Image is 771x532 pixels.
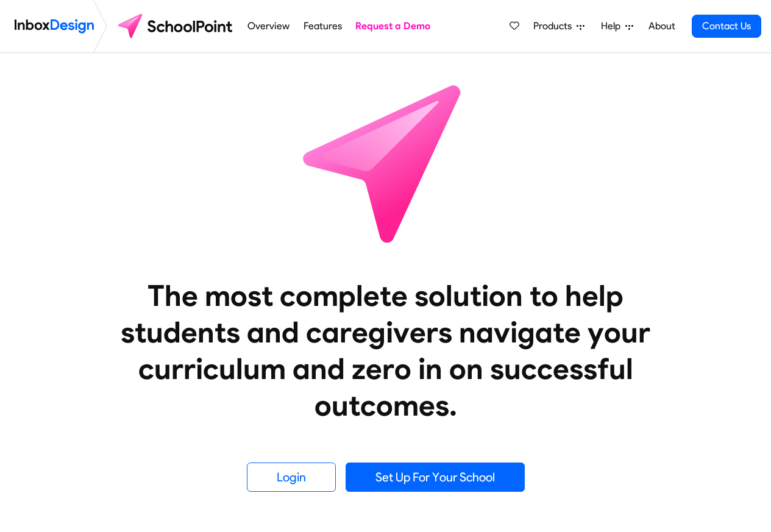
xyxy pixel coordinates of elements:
[96,277,675,424] heading: The most complete solution to help students and caregivers navigate your curriculum and zero in o...
[300,14,345,38] a: Features
[601,19,625,34] span: Help
[692,15,761,38] a: Contact Us
[596,14,638,38] a: Help
[244,14,293,38] a: Overview
[112,12,241,41] img: schoolpoint logo
[352,14,434,38] a: Request a Demo
[533,19,577,34] span: Products
[346,463,525,492] a: Set Up For Your School
[645,14,678,38] a: About
[276,53,496,272] img: icon_schoolpoint.svg
[247,463,336,492] a: Login
[528,14,589,38] a: Products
